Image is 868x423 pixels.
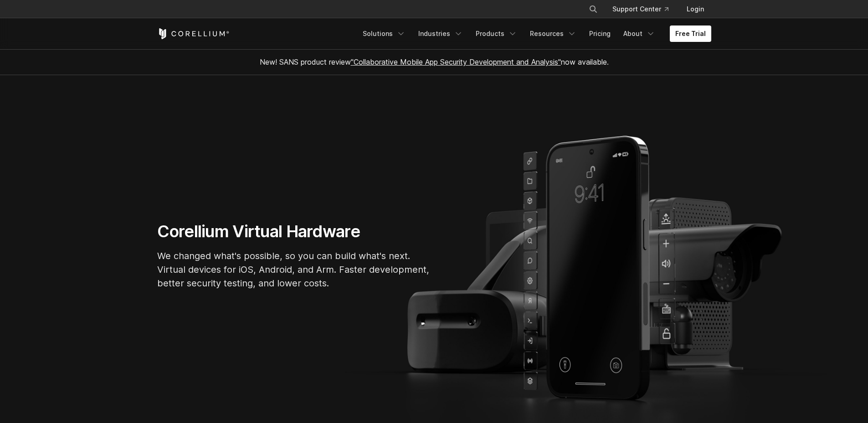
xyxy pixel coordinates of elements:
h1: Corellium Virtual Hardware [157,221,431,242]
a: Support Center [605,1,676,17]
span: New! SANS product review now available. [260,57,609,66]
a: Solutions [357,25,411,42]
a: Corellium Home [157,28,230,39]
a: Login [679,1,711,17]
a: "Collaborative Mobile App Security Development and Analysis" [351,57,561,66]
button: Search [585,1,601,17]
a: About [618,25,661,42]
a: Products [470,25,523,42]
p: We changed what's possible, so you can build what's next. Virtual devices for iOS, Android, and A... [157,249,431,290]
a: Pricing [584,25,616,42]
div: Navigation Menu [578,1,711,17]
a: Resources [524,25,582,42]
a: Free Trial [670,25,711,42]
div: Navigation Menu [357,25,711,42]
a: Industries [413,25,468,42]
